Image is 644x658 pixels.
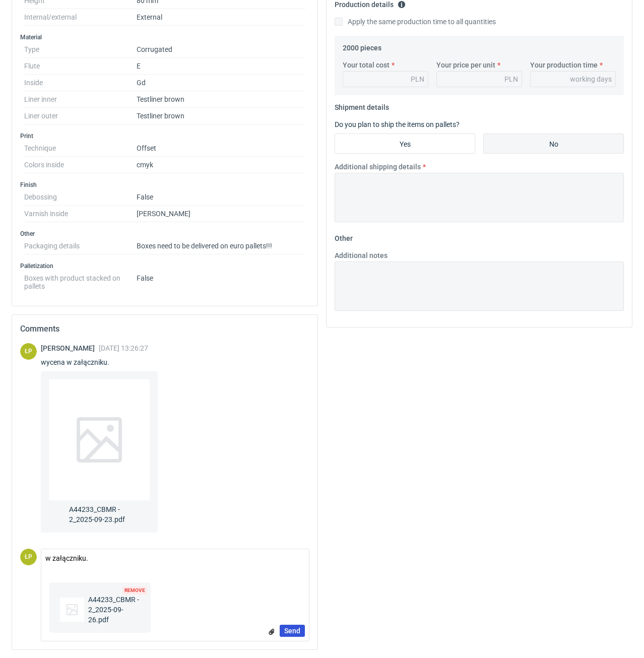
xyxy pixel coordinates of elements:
span: Send [284,627,300,634]
dd: cmyk [137,157,305,173]
dt: Packaging details [24,238,137,254]
dt: Technique [24,140,137,157]
dd: Testliner brown [137,91,305,108]
dt: Debossing [24,189,137,206]
span: A44233_CBMR - 2_2025-09-23.pdf [69,500,130,524]
span: [PERSON_NAME] [41,344,99,352]
dd: Gd [137,75,305,91]
h3: Material [20,33,309,41]
label: Additional shipping details [335,162,421,172]
dt: Internal/external [24,9,137,26]
dd: Corrugated [137,41,305,58]
label: Additional notes [335,250,388,260]
h3: Palletization [20,262,309,270]
div: PLN [504,74,518,84]
div: Łukasz Postawa [20,549,37,565]
div: wycena w załączniku. [41,357,158,367]
legend: Shipment details [335,99,389,111]
label: Apply the same production time to all quantities [335,17,496,27]
dt: Liner inner [24,91,137,108]
dd: Offset [137,140,305,157]
dd: [PERSON_NAME] [137,206,305,222]
dt: Flute [24,58,137,75]
div: PLN [411,74,424,84]
label: Your price per unit [436,60,495,70]
h3: Finish [20,181,309,189]
textarea: w załączniku. [41,549,309,570]
div: Łukasz Postawa [20,343,37,360]
dt: Colors inside [24,157,137,173]
h2: Comments [20,323,309,335]
dd: Boxes need to be delivered on euro pallets!!! [137,238,305,254]
a: A44233_CBMR - 2_2025-09-23.pdf [41,371,158,533]
dd: E [137,58,305,75]
label: Your total cost [343,60,390,70]
dd: False [137,189,305,206]
span: [DATE] 13:26:27 [99,344,148,352]
legend: 2000 pieces [343,40,381,52]
h3: Print [20,132,309,140]
dt: Varnish inside [24,206,137,222]
dt: Liner outer [24,108,137,124]
figcaption: ŁP [20,549,37,565]
dd: External [137,9,305,26]
label: Do you plan to ship the items on pallets? [335,120,460,128]
label: Your production time [530,60,598,70]
span: Remove [122,586,147,595]
h3: Other [20,230,309,238]
dt: Type [24,41,137,58]
dt: Inside [24,75,137,91]
legend: Other [335,230,353,242]
figcaption: ŁP [20,343,37,360]
dd: False [137,270,305,290]
dt: Boxes with product stacked on pallets [24,270,137,290]
span: A44233_CBMR - 2_2025-09-26.pdf [84,595,140,625]
button: Send [280,625,305,637]
dd: Testliner brown [137,108,305,124]
div: working days [570,74,612,84]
